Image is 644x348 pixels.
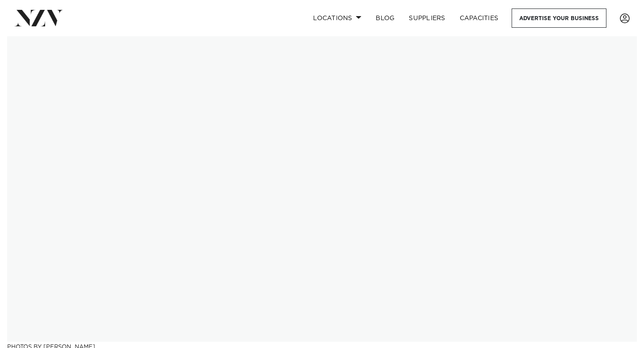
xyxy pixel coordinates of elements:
[306,8,369,28] a: Locations
[369,8,402,28] a: BLOG
[402,8,452,28] a: SUPPLIERS
[14,10,63,26] img: nzv-logo.png
[453,8,506,28] a: Capacities
[512,8,606,28] a: Advertise your business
